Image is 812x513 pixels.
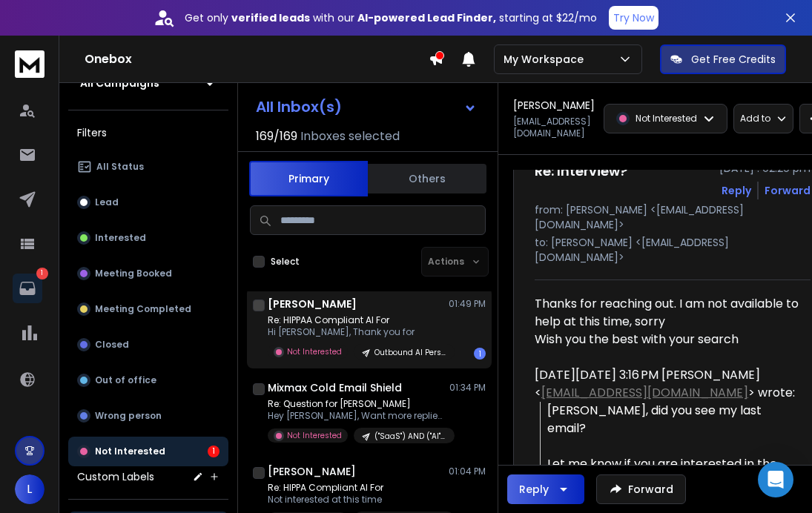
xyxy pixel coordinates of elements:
[268,326,446,338] p: Hi [PERSON_NAME], Thank you for
[268,398,446,410] p: Re: Question for [PERSON_NAME]
[85,50,429,68] h1: Onebox
[596,474,686,504] button: Forward
[95,196,119,208] p: Lead
[513,98,595,113] h1: [PERSON_NAME]
[765,183,811,198] div: Forward
[449,466,486,477] p: 01:04 PM
[68,188,228,217] button: Lead
[357,10,496,25] strong: AI-powered Lead Finder,
[96,161,144,173] p: All Status
[268,464,356,479] h1: [PERSON_NAME]
[758,462,793,497] div: Open Intercom Messenger
[636,113,697,125] p: Not Interested
[374,347,446,358] p: Outbound AI Personalized
[68,122,228,143] h3: Filters
[449,382,486,394] p: 01:34 PM
[95,446,165,457] p: Not Interested
[507,474,584,504] button: Reply
[95,339,129,351] p: Closed
[95,374,156,386] p: Out of office
[535,202,811,232] p: from: [PERSON_NAME] <[EMAIL_ADDRESS][DOMAIN_NAME]>
[15,474,44,504] button: L
[268,494,446,506] p: Not interested at this time
[268,297,357,311] h1: [PERSON_NAME]
[256,99,342,114] h1: All Inbox(s)
[231,10,310,25] strong: verified leads
[535,331,799,348] div: Wish you the best with your search
[77,469,154,484] h3: Custom Labels
[740,113,770,125] p: Add to
[95,232,146,244] p: Interested
[68,365,228,395] button: Out of office
[535,161,627,182] h1: Re: Interview?
[609,6,658,30] button: Try Now
[449,298,486,310] p: 01:49 PM
[68,152,228,182] button: All Status
[68,437,228,466] button: Not Interested1
[68,401,228,431] button: Wrong person
[68,330,228,360] button: Closed
[504,52,590,67] p: My Workspace
[268,314,446,326] p: Re: HIPPAA Compliant AI For
[374,431,446,442] p: ("SaaS") AND ("AI") | [GEOGRAPHIC_DATA]/CA | 500-5000 | BizDev/Mar | Owner/CXO/VP | 1+ yrs | Post...
[13,274,42,303] a: 1
[368,162,486,195] button: Others
[474,348,486,360] div: 1
[68,68,228,98] button: All Campaigns
[68,259,228,288] button: Meeting Booked
[256,128,297,145] span: 169 / 169
[208,446,219,457] div: 1
[268,380,402,395] h1: Mixmax Cold Email Shield
[271,256,300,268] label: Select
[268,410,446,422] p: Hey [PERSON_NAME], Want more replies to
[547,455,799,508] span: Let me know if you are interested in the interview? No worries if now is not the right time, and ...
[300,128,400,145] h3: Inboxes selected
[513,116,595,139] p: [EMAIL_ADDRESS][DOMAIN_NAME]
[80,76,159,90] h1: All Campaigns
[68,223,228,253] button: Interested
[541,384,748,401] a: [EMAIL_ADDRESS][DOMAIN_NAME]
[535,295,799,348] div: Thanks for reaching out. I am not available to help at this time, sorry
[287,346,342,357] p: Not Interested
[722,183,751,198] button: Reply
[95,268,172,279] p: Meeting Booked
[249,161,368,196] button: Primary
[287,430,342,441] p: Not Interested
[95,410,162,422] p: Wrong person
[244,92,489,122] button: All Inbox(s)
[36,268,48,279] p: 1
[535,366,799,402] div: [DATE][DATE] 3:16 PM [PERSON_NAME] < > wrote:
[535,235,811,265] p: to: [PERSON_NAME] <[EMAIL_ADDRESS][DOMAIN_NAME]>
[185,10,597,25] p: Get only with our starting at $22/mo
[268,482,446,494] p: Re: HIPPA Compliant AI For
[547,402,765,437] span: [PERSON_NAME], did you see my last email?
[68,294,228,324] button: Meeting Completed
[95,303,191,315] p: Meeting Completed
[613,10,654,25] p: Try Now
[691,52,776,67] p: Get Free Credits
[15,50,44,78] img: logo
[660,44,786,74] button: Get Free Credits
[519,482,549,497] div: Reply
